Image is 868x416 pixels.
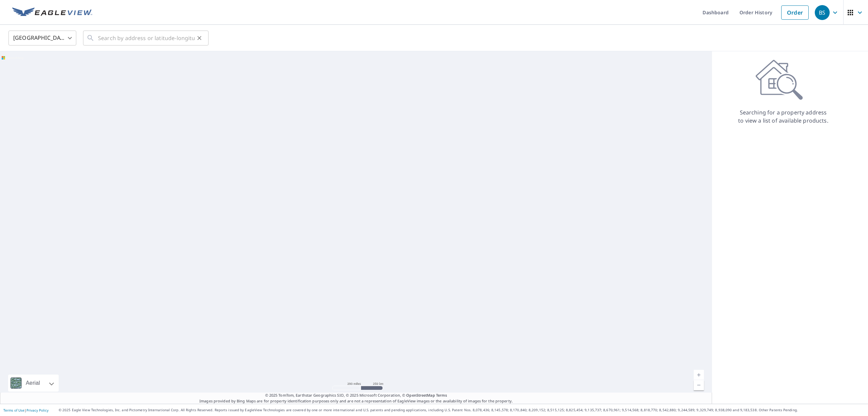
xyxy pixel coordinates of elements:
[738,108,829,125] p: Searching for a property address to view a list of available products.
[195,33,204,43] button: Clear
[815,5,830,20] div: BS
[12,7,92,18] img: EV Logo
[98,29,195,48] input: Search by address or latitude-longitude
[265,393,447,398] span: © 2025 TomTom, Earthstar Geographics SIO, © 2025 Microsoft Corporation, ©
[406,393,435,398] a: OpenStreetMap
[3,408,24,413] a: Terms of Use
[24,375,42,392] div: Aerial
[694,380,704,390] a: Current Level 5, Zoom Out
[26,408,48,413] a: Privacy Policy
[3,408,48,412] p: |
[694,370,704,380] a: Current Level 5, Zoom In
[781,5,809,20] a: Order
[8,375,59,392] div: Aerial
[8,29,76,48] div: [GEOGRAPHIC_DATA]
[436,393,447,398] a: Terms
[59,408,865,413] p: © 2025 Eagle View Technologies, Inc. and Pictometry International Corp. All Rights Reserved. Repo...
